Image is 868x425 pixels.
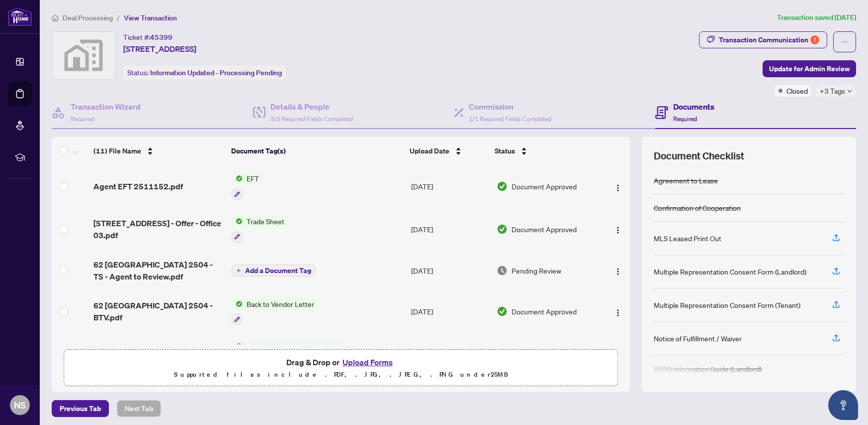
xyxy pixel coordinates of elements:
[847,89,852,94] span: down
[243,173,263,184] span: EFT
[469,115,551,123] span: 1/1 Required Fields Completed
[491,137,597,165] th: Status
[497,181,508,192] img: Document Status
[786,85,808,96] span: Closed
[495,145,515,156] span: Status
[232,264,316,277] button: Add a Document Tag
[654,233,721,244] div: MLS Leased Print Out
[93,299,224,323] span: 62 [GEOGRAPHIC_DATA] 2504 - BTV.pdf
[64,350,617,387] span: Drag & Drop orUpload FormsSupported files include .PDF, .JPG, .JPEG, .PNG under25MB
[93,217,224,241] span: [STREET_ADDRESS] - Offer - Office 03.pdf
[123,31,173,43] div: Ticket #:
[512,265,561,276] span: Pending Review
[673,101,714,113] h4: Documents
[654,202,741,213] div: Confirmation of Cooperation
[232,298,243,309] img: Status Icon
[14,398,26,412] span: NS
[8,7,32,26] img: logo
[614,226,622,234] img: Logo
[243,216,288,227] span: Trade Sheet
[828,390,858,420] button: Open asap
[232,216,288,243] button: Status IconTrade Sheet
[497,306,508,317] img: Document Status
[654,149,744,163] span: Document Checklist
[769,61,850,77] span: Update for Admin Review
[93,259,224,283] span: 62 [GEOGRAPHIC_DATA] 2504 - TS - Agent to Review.pdf
[71,115,94,123] span: Required
[777,12,856,23] article: Transaction saved [DATE]
[610,303,626,319] button: Logo
[243,298,318,309] span: Back to Vendor Letter
[243,341,346,352] span: Right at Home Deposit Receipt
[123,43,196,55] span: [STREET_ADDRESS]
[117,12,120,23] li: /
[406,137,491,165] th: Upload Date
[270,101,353,113] h4: Details & People
[117,400,161,417] button: Next Tab
[232,341,346,368] button: Status IconRight at Home Deposit Receipt
[52,14,59,21] span: home
[469,101,551,113] h4: Commission
[407,165,493,208] td: [DATE]
[512,306,577,317] span: Document Approved
[227,137,406,165] th: Document Tag(s)
[150,33,173,42] span: 45399
[763,60,856,77] button: Update for Admin Review
[673,115,697,123] span: Required
[123,66,286,79] div: Status:
[60,401,101,417] span: Previous Tab
[93,180,183,192] span: Agent EFT 2511152.pdf
[820,85,845,97] span: +3 Tags
[654,299,800,310] div: Multiple Representation Consent Form (Tenant)
[70,369,611,381] p: Supported files include .PDF, .JPG, .JPEG, .PNG under 25 MB
[610,263,626,279] button: Logo
[93,145,141,156] span: (11) File Name
[654,266,806,277] div: Multiple Representation Consent Form (Landlord)
[512,181,577,192] span: Document Approved
[52,400,109,417] button: Previous Tab
[614,309,622,317] img: Logo
[270,115,353,123] span: 3/3 Required Fields Completed
[150,68,282,77] span: Information Updated - Processing Pending
[232,265,316,277] button: Add a Document Tag
[407,208,493,251] td: [DATE]
[407,251,493,290] td: [DATE]
[89,137,228,165] th: (11) File Name
[699,31,827,48] button: Transaction Communication1
[610,221,626,237] button: Logo
[232,173,243,184] img: Status Icon
[497,265,508,276] img: Document Status
[232,298,318,325] button: Status IconBack to Vendor Letter
[245,267,311,274] span: Add a Document Tag
[841,38,848,45] span: ellipsis
[614,184,622,192] img: Logo
[512,224,577,235] span: Document Approved
[232,341,243,352] img: Status Icon
[232,216,243,227] img: Status Icon
[654,175,718,186] div: Agreement to Lease
[610,178,626,194] button: Logo
[63,13,113,22] span: Deal Processing
[719,32,819,48] div: Transaction Communication
[410,145,449,156] span: Upload Date
[124,13,177,22] span: View Transaction
[52,32,115,79] img: svg%3e
[614,268,622,276] img: Logo
[654,363,762,374] div: RECO Information Guide (Landlord)
[286,356,396,369] span: Drag & Drop or
[497,224,508,235] img: Document Status
[71,101,141,113] h4: Transaction Wizard
[654,333,742,344] div: Notice of Fulfillment / Waiver
[232,173,263,200] button: Status IconEFT
[407,290,493,333] td: [DATE]
[407,333,493,376] td: [DATE]
[340,356,396,369] button: Upload Forms
[236,268,241,273] span: plus
[810,35,819,44] div: 1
